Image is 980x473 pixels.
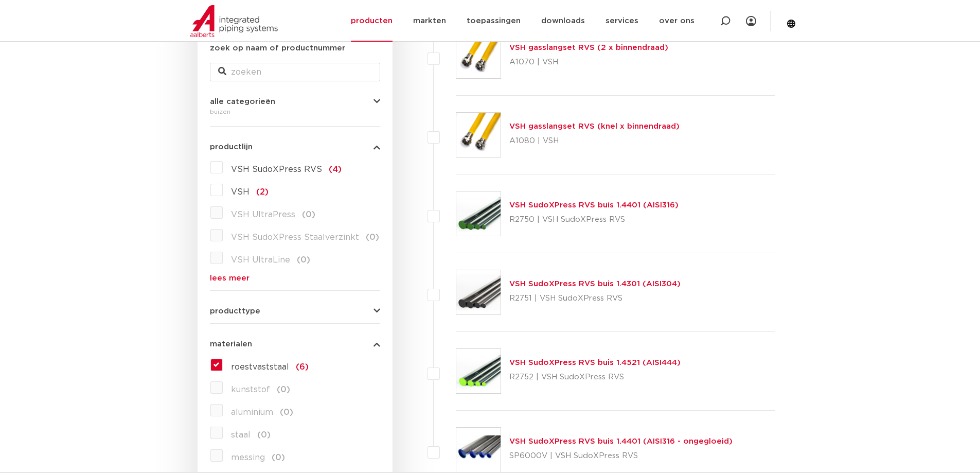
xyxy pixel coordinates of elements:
span: VSH SudoXPress Staalverzinkt [231,233,359,241]
button: producttype [210,307,380,315]
span: (0) [277,386,290,394]
img: Thumbnail for VSH SudoXPress RVS buis 1.4301 (AISI304) [456,270,501,314]
img: Thumbnail for VSH gasslangset RVS (knel x binnendraad) [456,113,501,157]
span: VSH SudoXPress RVS [231,165,322,173]
a: VSH SudoXPress RVS buis 1.4401 (AISI316 - ongegloeid) [509,437,733,445]
p: R2750 | VSH SudoXPress RVS [509,212,679,228]
span: (0) [257,431,271,439]
span: VSH UltraPress [231,211,295,219]
span: (0) [366,233,379,241]
input: zoeken [210,63,380,81]
span: (0) [302,211,315,219]
p: A1070 | VSH [509,54,668,71]
span: productlijn [210,143,253,151]
img: Thumbnail for VSH SudoXPress RVS buis 1.4521 (AISI444) [456,349,501,393]
p: A1080 | VSH [509,133,680,149]
span: (0) [297,256,310,264]
span: (0) [280,408,293,416]
a: VSH SudoXPress RVS buis 1.4401 (AISI316) [509,201,679,209]
button: productlijn [210,143,380,151]
span: (6) [296,363,309,371]
span: aluminium [231,408,273,416]
span: materialen [210,340,252,348]
span: producttype [210,307,260,315]
img: Thumbnail for VSH SudoXPress RVS buis 1.4401 (AISI316 - ongegloeid) [456,428,501,472]
button: materialen [210,340,380,348]
span: VSH [231,188,250,196]
span: alle categorieën [210,98,275,106]
label: zoek op naam of productnummer [210,42,345,55]
span: staal [231,431,251,439]
a: VSH SudoXPress RVS buis 1.4521 (AISI444) [509,359,681,366]
button: alle categorieën [210,98,380,106]
span: kunststof [231,386,270,394]
a: lees meer [210,274,380,282]
p: R2751 | VSH SudoXPress RVS [509,290,681,307]
img: Thumbnail for VSH gasslangset RVS (2 x binnendraad) [456,34,501,78]
a: VSH gasslangset RVS (2 x binnendraad) [509,44,668,51]
span: (2) [256,188,269,196]
div: buizen [210,106,380,118]
span: (0) [272,453,285,462]
p: SP6000V | VSH SudoXPress RVS [509,448,733,464]
img: Thumbnail for VSH SudoXPress RVS buis 1.4401 (AISI316) [456,191,501,236]
span: messing [231,453,265,462]
span: roestvaststaal [231,363,289,371]
span: (4) [329,165,342,173]
p: R2752 | VSH SudoXPress RVS [509,369,681,386]
a: VSH SudoXPress RVS buis 1.4301 (AISI304) [509,280,681,288]
span: VSH UltraLine [231,256,290,264]
a: VSH gasslangset RVS (knel x binnendraad) [509,122,680,130]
